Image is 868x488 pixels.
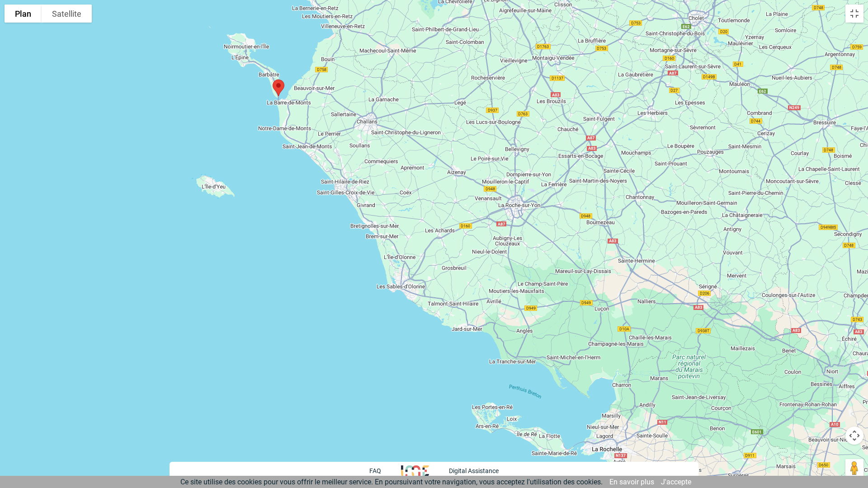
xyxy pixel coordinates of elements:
p: FAQ [369,467,381,474]
span: Ce site utilise des cookies pour vous offrir le meilleur service. En poursuivant votre navigation... [180,478,603,486]
a: En savoir plus [609,478,654,486]
p: Digital Assistance [449,467,499,474]
a: FAQ [369,466,401,474]
a: J'accepte [661,478,691,486]
img: http://www.idealmeetingsevents.fr/ [401,465,429,476]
